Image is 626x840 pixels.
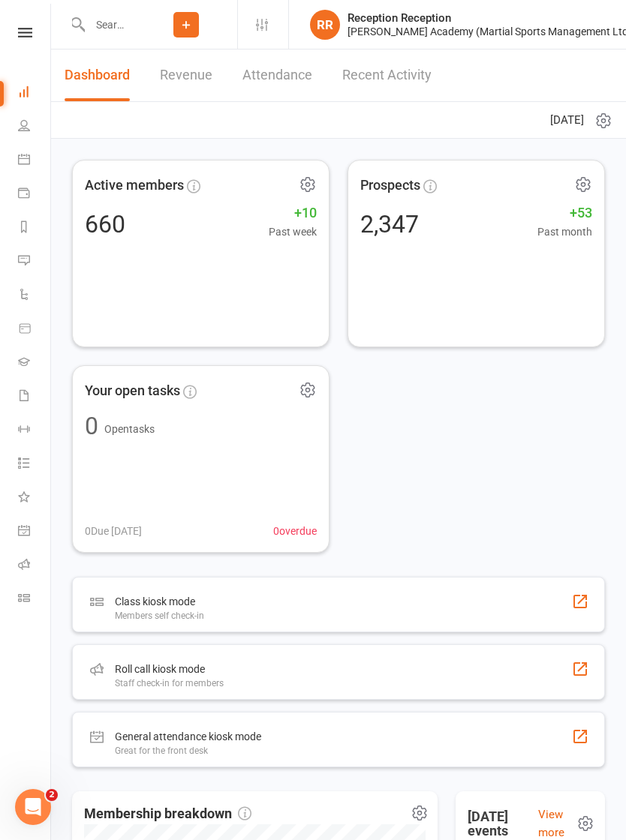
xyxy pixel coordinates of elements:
[342,49,432,101] a: Recent Activity
[65,49,130,101] a: Dashboard
[115,745,261,756] div: Great for the front desk
[360,175,420,196] span: Prospects
[46,789,58,801] span: 2
[85,523,142,539] span: 0 Due [DATE]
[18,211,52,245] a: Reports
[160,49,212,101] a: Revenue
[18,549,52,583] a: Roll call kiosk mode
[85,14,135,35] input: Search...
[360,212,419,236] div: 2,347
[537,202,592,224] span: +53
[269,223,317,240] span: Past week
[104,423,155,435] span: Open tasks
[242,49,312,101] a: Attendance
[85,212,125,236] div: 660
[18,481,52,515] a: What's New
[18,144,52,178] a: Calendar
[115,660,224,678] div: Roll call kiosk mode
[115,727,261,745] div: General attendance kiosk mode
[115,592,204,610] div: Class kiosk mode
[18,76,52,110] a: Dashboard
[537,223,592,240] span: Past month
[115,610,204,621] div: Members self check-in
[18,178,52,211] a: Payments
[84,803,251,825] span: Membership breakdown
[18,583,52,616] a: Class kiosk mode
[15,789,51,825] iframe: Intercom live chat
[85,380,180,402] span: Your open tasks
[18,313,52,346] a: Product Sales
[269,202,317,224] span: +10
[115,678,224,688] div: Staff check-in for members
[85,175,184,196] span: Active members
[18,110,52,144] a: People
[18,515,52,549] a: General attendance kiosk mode
[273,523,317,539] span: 0 overdue
[310,10,340,40] div: RR
[550,111,584,129] span: [DATE]
[85,414,98,438] div: 0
